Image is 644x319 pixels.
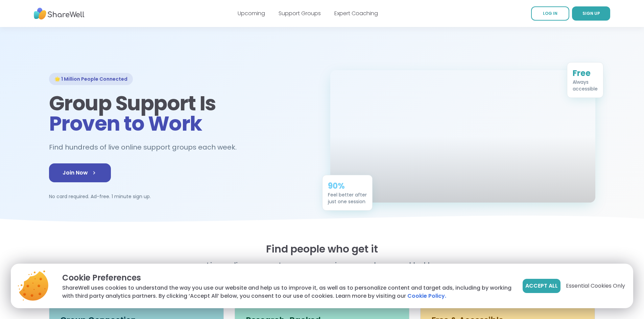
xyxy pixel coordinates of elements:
[62,272,512,284] p: Cookie Preferences
[49,163,111,182] a: Join Now
[531,6,569,21] a: LOG IN
[525,282,558,290] span: Accept All
[407,292,446,300] a: Cookie Policy.
[238,9,265,17] a: Upcoming
[543,10,557,16] span: LOG IN
[192,261,452,282] p: Live online support groups, running every hour and led by real people.
[49,109,202,138] span: Proven to Work
[572,6,610,21] a: SIGN UP
[279,9,321,17] a: Support Groups
[582,10,600,16] span: SIGN UP
[63,169,97,177] span: Join Now
[328,191,367,205] div: Feel better after just one session
[49,193,314,200] p: No card required. Ad-free. 1 minute sign up.
[49,93,314,134] h1: Group Support Is
[49,73,133,85] div: 🌟 1 Million People Connected
[49,243,595,255] h2: Find people who get it
[334,9,378,17] a: Expert Coaching
[523,279,560,293] button: Accept All
[49,142,244,153] h2: Find hundreds of live online support groups each week.
[34,4,85,23] img: ShareWell Nav Logo
[573,79,598,92] div: Always accessible
[566,282,625,290] span: Essential Cookies Only
[328,181,367,191] div: 90%
[573,68,598,79] div: Free
[62,284,512,300] p: ShareWell uses cookies to understand the way you use our website and help us to improve it, as we...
